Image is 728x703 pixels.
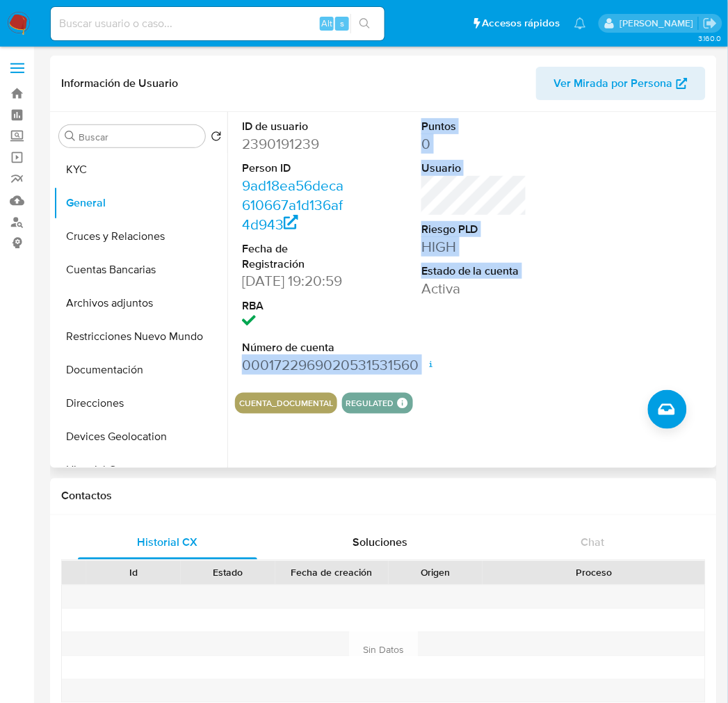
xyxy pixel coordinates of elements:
[79,131,200,143] input: Buscar
[54,186,227,220] button: General
[703,16,718,31] a: Salir
[242,241,348,271] dt: Fecha de Registración
[242,355,348,375] dd: 0001722969020531531560
[54,153,227,186] button: KYC
[340,17,344,30] span: s
[492,566,695,580] div: Proceso
[581,535,605,551] span: Chat
[620,17,698,30] p: fernando.ftapiamartinez@mercadolibre.com.mx
[137,535,197,551] span: Historial CX
[54,220,227,253] button: Cruces y Relaciones
[242,271,348,291] dd: [DATE] 19:20:59
[242,161,348,176] dt: Person ID
[350,14,379,33] button: search-icon
[483,16,560,31] span: Accesos rápidos
[421,279,527,298] dd: Activa
[61,76,178,90] h1: Información de Usuario
[191,566,266,580] div: Estado
[96,566,171,580] div: Id
[242,134,348,154] dd: 2390191239
[242,175,343,234] a: 9ad18ea56deca610667a1d136af4d943
[421,264,527,279] dt: Estado de la cuenta
[421,161,527,176] dt: Usuario
[242,298,348,314] dt: RBA
[65,131,76,142] button: Buscar
[61,490,706,503] h1: Contactos
[54,420,227,453] button: Devices Geolocation
[211,131,222,146] button: Volver al orden por defecto
[554,67,673,100] span: Ver Mirada por Persona
[51,15,385,33] input: Buscar usuario o caso...
[54,387,227,420] button: Direcciones
[536,67,706,100] button: Ver Mirada por Persona
[54,253,227,286] button: Cuentas Bancarias
[574,17,586,29] a: Notificaciones
[421,134,527,154] dd: 0
[398,566,474,580] div: Origen
[54,453,227,487] button: Historial Casos
[54,353,227,387] button: Documentación
[242,119,348,134] dt: ID de usuario
[285,566,379,580] div: Fecha de creación
[421,119,527,134] dt: Puntos
[421,222,527,237] dt: Riesgo PLD
[321,17,332,30] span: Alt
[242,340,348,355] dt: Número de cuenta
[54,286,227,320] button: Archivos adjuntos
[421,237,527,257] dd: HIGH
[54,320,227,353] button: Restricciones Nuevo Mundo
[353,535,407,551] span: Soluciones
